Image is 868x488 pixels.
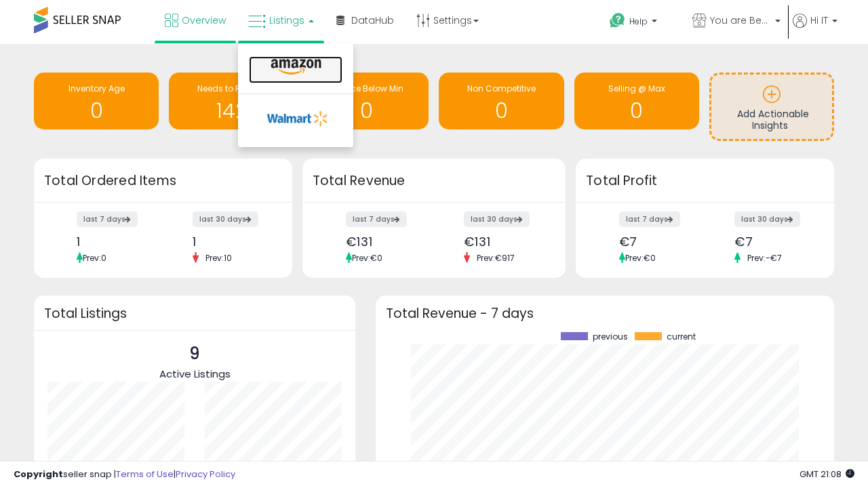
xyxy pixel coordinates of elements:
span: Non Competitive [467,83,536,94]
span: Prev: €0 [352,252,382,264]
h1: 0 [446,100,557,122]
span: Prev: 0 [83,252,106,264]
span: Selling @ Max [608,83,665,94]
a: Help [599,2,680,44]
h3: Total Ordered Items [44,171,282,190]
a: BB Price Below Min 0 [304,73,429,129]
i: Get Help [609,12,626,29]
span: Prev: €917 [470,252,521,264]
span: current [667,332,696,342]
h3: Total Revenue [313,171,555,190]
label: last 7 days [619,211,680,227]
h3: Total Profit [586,171,824,190]
span: 2025-10-13 21:08 GMT [800,468,854,481]
h1: 0 [311,100,422,122]
strong: Copyright [14,468,63,481]
label: last 30 days [193,211,258,227]
h3: Total Revenue - 7 days [386,308,824,319]
span: Inventory Age [68,83,125,94]
div: 1 [193,235,269,249]
div: €7 [619,235,695,249]
h1: 142 [176,100,287,122]
span: Add Actionable Insights [737,107,809,133]
div: €131 [346,235,424,249]
span: Help [629,16,648,27]
label: last 7 days [346,211,407,227]
label: last 7 days [77,211,138,227]
label: last 30 days [734,211,800,227]
h1: 0 [41,100,152,122]
span: Prev: 10 [199,252,239,264]
span: previous [593,332,628,342]
label: last 30 days [464,211,530,227]
h3: Total Listings [44,308,345,319]
p: 9 [159,341,231,367]
a: Selling @ Max 0 [574,73,699,129]
a: Hi IT [793,14,837,44]
span: DataHub [351,14,394,27]
span: Prev: -€7 [741,252,789,264]
div: €131 [464,235,542,249]
span: Overview [182,14,226,27]
span: Listings [269,14,304,27]
a: Inventory Age 0 [34,73,159,129]
h1: 0 [581,100,692,122]
span: Prev: €0 [625,252,656,264]
span: BB Price Below Min [329,83,403,94]
a: Needs to Reprice 142 [169,73,294,129]
a: Add Actionable Insights [711,75,832,139]
span: You are Beautiful (IT) [710,14,771,27]
span: Needs to Reprice [197,83,266,94]
div: €7 [734,235,810,249]
div: seller snap | | [14,468,235,481]
div: 1 [77,235,153,249]
span: Active Listings [159,367,231,381]
a: Privacy Policy [176,468,235,481]
a: Terms of Use [116,468,174,481]
span: Hi IT [810,14,828,27]
a: Non Competitive 0 [439,73,564,129]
